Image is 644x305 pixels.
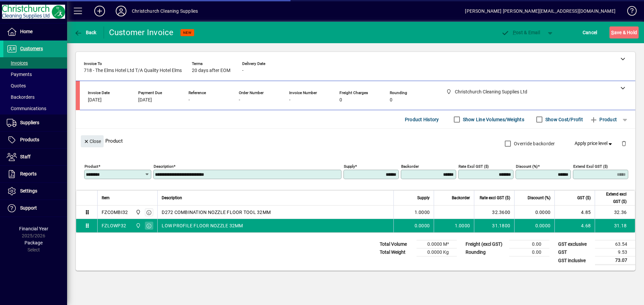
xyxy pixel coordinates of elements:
span: Support [20,205,37,211]
a: Support [3,200,67,217]
td: 63.54 [595,240,635,248]
label: Show Line Volumes/Weights [462,116,524,123]
td: Total Weight [376,248,417,256]
div: FZLOWP32 [102,222,126,229]
span: Christchurch Cleaning Supplies Ltd [134,222,142,229]
a: Invoices [3,57,67,69]
a: Reports [3,166,67,182]
span: Product History [405,114,439,125]
span: ave & Hold [611,27,637,38]
td: 0.0000 M³ [417,240,457,248]
span: 0.0000 [415,222,430,229]
span: 0 [339,97,342,103]
span: Home [20,29,33,34]
span: Staff [20,154,31,159]
td: Rounding [462,248,509,256]
a: Home [3,23,67,40]
mat-label: Product [85,164,98,169]
a: Payments [3,69,67,80]
label: Override backorder [513,140,555,147]
a: Quotes [3,80,67,91]
td: 0.0000 [514,206,554,219]
span: Products [20,137,39,142]
td: GST [555,248,595,256]
span: NEW [183,30,192,35]
td: 31.18 [595,219,635,232]
mat-label: Rate excl GST ($) [459,164,489,169]
span: Description [162,194,182,202]
span: Discount (%) [528,194,550,202]
a: Communications [3,103,67,114]
span: Customers [20,46,43,51]
app-page-header-button: Back [67,26,104,39]
span: - [242,68,244,73]
button: Post & Email [498,26,543,39]
mat-label: Supply [344,164,355,169]
td: 73.07 [595,256,635,265]
span: S [611,30,614,35]
span: Reports [20,171,37,176]
td: GST inclusive [555,256,595,265]
mat-label: Discount (%) [516,164,538,169]
span: - [289,97,290,103]
span: Quotes [7,83,26,88]
button: Apply price level [572,138,616,150]
span: Payments [7,72,32,77]
div: 32.3600 [478,209,510,216]
span: P [513,30,516,35]
span: Apply price level [575,140,613,147]
span: Suppliers [20,120,39,125]
div: Customer Invoice [109,27,174,38]
mat-label: Backorder [401,164,419,169]
a: Backorders [3,91,67,103]
span: Back [74,30,97,35]
span: 1.0000 [455,222,470,229]
span: Close [84,136,101,147]
td: 0.00 [509,248,549,256]
span: LOW PROFILE FLOOR NOZZLE 32MM [162,222,243,229]
button: Profile [110,5,132,17]
span: Package [24,240,43,245]
span: Product [590,114,617,125]
a: Settings [3,183,67,200]
button: Product History [402,113,442,126]
span: Settings [20,188,37,194]
span: [DATE] [88,97,102,103]
span: [DATE] [138,97,152,103]
span: Extend excl GST ($) [599,190,627,205]
button: Close [81,135,104,147]
a: Products [3,132,67,148]
td: GST exclusive [555,240,595,248]
div: Christchurch Cleaning Supplies [132,6,198,16]
span: 1.0000 [415,209,430,216]
button: Product [586,113,620,126]
div: FZCOMBI32 [102,209,128,216]
app-page-header-button: Delete [616,140,632,146]
div: 31.1800 [478,222,510,229]
span: ost & Email [501,30,540,35]
td: 9.53 [595,248,635,256]
mat-label: Extend excl GST ($) [573,164,608,169]
span: Invoices [7,60,28,66]
span: Supply [417,194,430,202]
td: 32.36 [595,206,635,219]
td: 4.68 [554,219,595,232]
div: Product [76,129,635,153]
span: Backorder [452,194,470,202]
span: - [239,97,240,103]
td: 4.85 [554,206,595,219]
span: 0 [390,97,392,103]
a: Suppliers [3,115,67,131]
button: Delete [616,135,632,151]
span: 20 days after EOM [192,68,230,73]
a: Knowledge Base [622,1,636,23]
span: Rate excl GST ($) [480,194,510,202]
label: Show Cost/Profit [544,116,583,123]
span: D272 COMBINATION NOZZLE FLOOR TOOL 32MM [162,209,271,216]
mat-label: Description [154,164,173,169]
span: Item [102,194,110,202]
button: Add [89,5,110,17]
td: Total Volume [376,240,417,248]
span: Communications [7,106,46,111]
td: Freight (excl GST) [462,240,509,248]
